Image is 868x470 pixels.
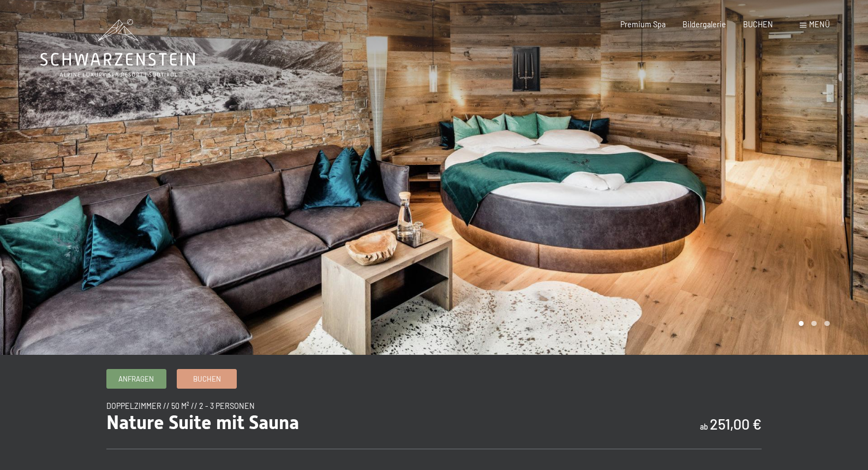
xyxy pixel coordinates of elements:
[107,370,166,388] a: Anfragen
[193,374,221,384] span: Buchen
[743,20,773,29] a: BUCHEN
[106,401,255,410] span: Doppelzimmer // 50 m² // 2 - 3 Personen
[809,20,830,29] span: Menü
[118,374,154,384] span: Anfragen
[683,20,726,29] a: Bildergalerie
[700,422,708,431] span: ab
[106,411,299,433] span: Nature Suite mit Sauna
[177,370,236,388] a: Buchen
[710,415,762,432] b: 251,00 €
[620,20,666,29] a: Premium Spa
